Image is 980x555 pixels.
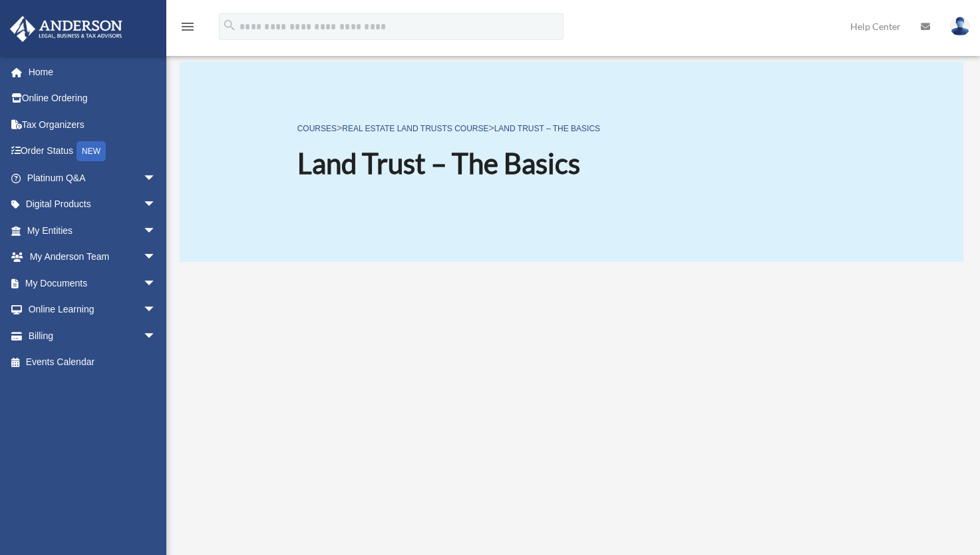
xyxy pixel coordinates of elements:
img: User Pic [950,17,970,36]
span: arrow_drop_down [143,217,170,245]
a: Events Calendar [9,349,176,376]
a: COURSES [297,124,337,133]
span: arrow_drop_down [143,191,170,219]
a: Order StatusNEW [9,138,176,165]
a: Digital Productsarrow_drop_down [9,191,176,218]
span: arrow_drop_down [143,244,170,271]
a: Billingarrow_drop_down [9,322,176,349]
i: menu [180,19,196,35]
a: Land Trust – The Basics [494,124,600,133]
a: Home [9,59,176,85]
div: NEW [77,141,106,161]
p: > > [297,120,600,137]
h1: Land Trust – The Basics [297,144,600,183]
a: Real Estate Land Trusts Course [342,124,488,133]
a: Online Ordering [9,85,176,112]
a: Platinum Q&Aarrow_drop_down [9,165,176,191]
a: My Documentsarrow_drop_down [9,270,176,296]
a: My Anderson Teamarrow_drop_down [9,244,176,271]
a: My Entitiesarrow_drop_down [9,217,176,244]
span: arrow_drop_down [143,165,170,192]
span: arrow_drop_down [143,322,170,350]
span: arrow_drop_down [143,270,170,297]
img: Anderson Advisors Platinum Portal [6,16,126,42]
span: arrow_drop_down [143,296,170,324]
i: search [222,18,237,33]
a: Tax Organizers [9,111,176,138]
a: Online Learningarrow_drop_down [9,296,176,323]
a: menu [180,23,196,35]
